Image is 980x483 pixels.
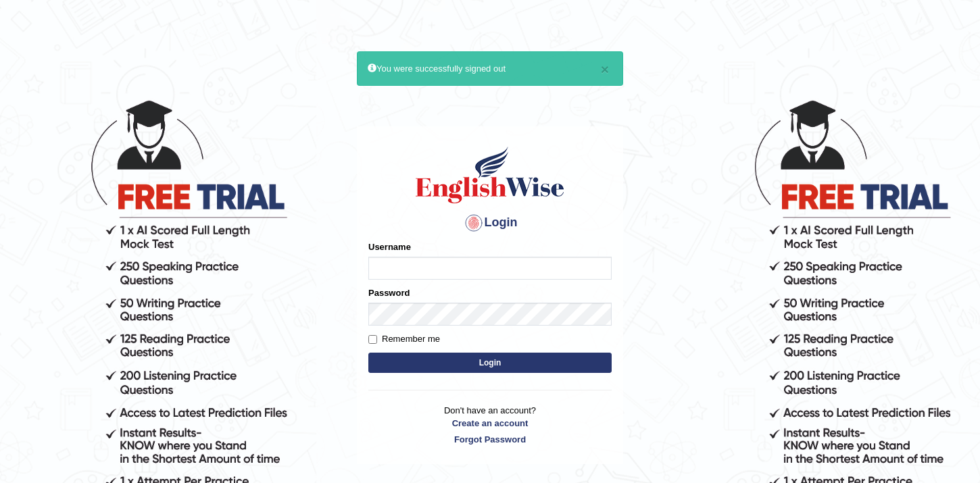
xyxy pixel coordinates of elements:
p: Don't have an account? [368,404,612,446]
h4: Login [368,212,612,234]
button: Login [368,353,612,373]
a: Forgot Password [368,433,612,446]
button: × [601,62,609,76]
div: You were successfully signed out [357,51,623,86]
a: Create an account [368,417,612,430]
label: Password [368,286,410,299]
label: Remember me [368,332,440,346]
img: Logo of English Wise sign in for intelligent practice with AI [413,145,567,205]
input: Remember me [368,335,377,344]
label: Username [368,240,411,253]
